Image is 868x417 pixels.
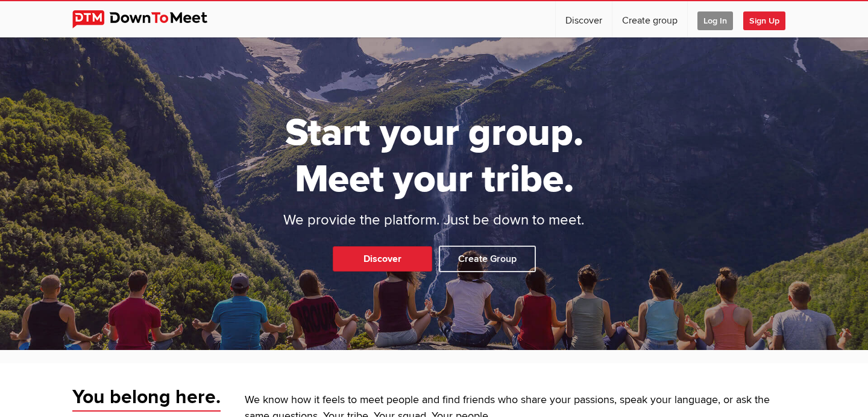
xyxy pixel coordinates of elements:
h1: Start your group. Meet your tribe. [238,110,630,203]
a: Create Group [439,246,536,272]
a: Discover [333,246,432,272]
span: Sign Up [743,11,785,30]
img: DownToMeet [72,10,226,28]
a: Discover [556,1,612,37]
a: Log In [688,1,743,37]
span: Log In [697,11,733,30]
a: Create group [612,1,687,37]
span: You belong here. [72,385,221,412]
a: Sign Up [743,1,795,37]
